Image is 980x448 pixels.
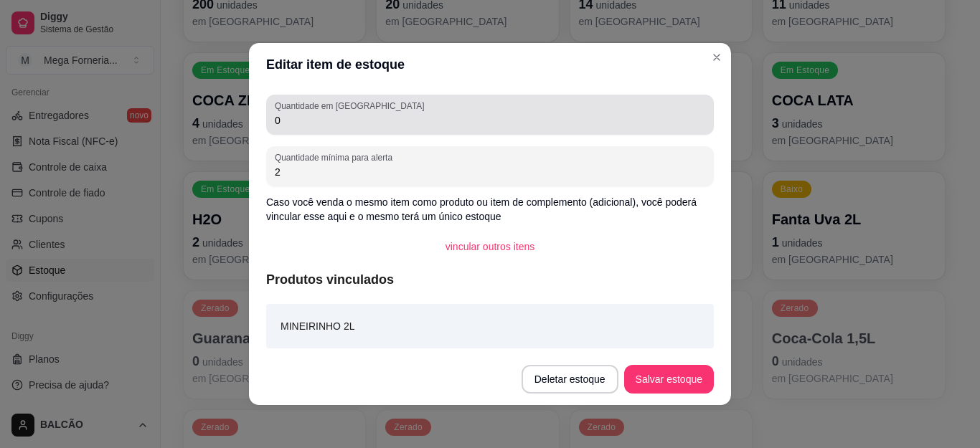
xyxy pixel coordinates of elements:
header: Editar item de estoque [249,43,731,86]
button: Salvar estoque [624,365,714,394]
input: Quantidade em estoque [275,113,705,128]
label: Quantidade em [GEOGRAPHIC_DATA] [275,100,429,112]
article: Produtos vinculados [266,270,714,290]
button: vincular outros itens [434,232,547,261]
p: Caso você venda o mesmo item como produto ou item de complemento (adicional), você poderá vincula... [266,195,714,224]
label: Quantidade mínima para alerta [275,151,397,163]
button: Close [705,46,728,69]
button: Deletar estoque [522,365,618,394]
input: Quantidade mínima para alerta [275,165,705,179]
article: MINEIRINHO 2L [281,318,354,334]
